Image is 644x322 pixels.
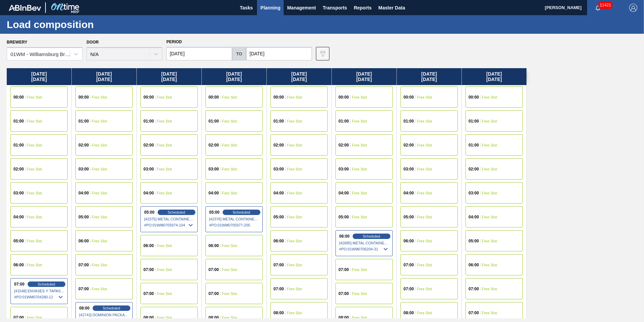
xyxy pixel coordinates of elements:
[462,68,526,85] div: [DATE] [DATE]
[27,167,42,171] span: Free Slot
[157,167,172,171] span: Free Slot
[92,119,107,123] span: Free Slot
[144,210,155,214] span: 05:00
[92,215,107,219] span: Free Slot
[157,292,172,296] span: Free Slot
[7,68,71,85] div: [DATE] [DATE]
[482,191,497,195] span: Free Slot
[9,5,41,11] img: TNhmsLtSVTkK8tSr43FrP2fwEKptu5GPRR3wAAAABJRU5ErkJggg==
[316,47,329,60] button: icon-filter-gray
[482,239,497,243] span: Free Slot
[417,95,432,99] span: Free Slot
[13,239,24,243] span: 05:00
[208,95,219,99] span: 00:00
[27,215,42,219] span: Free Slot
[287,215,302,219] span: Free Slot
[144,217,195,221] span: [42375] METAL CONTAINER CORPORATION - 0008219743
[143,244,154,248] span: 06:00
[273,239,284,243] span: 06:00
[27,143,42,147] span: Free Slot
[332,68,396,85] div: [DATE] [DATE]
[352,167,367,171] span: Free Slot
[404,119,414,123] span: 01:00
[208,167,219,171] span: 03:00
[287,119,302,123] span: Free Slot
[417,119,432,123] span: Free Slot
[404,143,414,147] span: 02:00
[339,268,349,272] span: 07:00
[92,287,107,291] span: Free Slot
[143,191,154,195] span: 04:00
[404,311,414,315] span: 08:00
[273,191,284,195] span: 04:00
[469,287,479,291] span: 07:00
[287,311,302,315] span: Free Slot
[78,263,89,267] span: 07:00
[143,95,154,99] span: 00:00
[339,234,350,238] span: 06:00
[157,191,172,195] span: Free Slot
[352,119,367,123] span: Free Slot
[236,51,242,56] h5: to
[13,95,24,99] span: 00:00
[417,287,432,291] span: Free Slot
[143,268,154,272] span: 07:00
[157,268,172,272] span: Free Slot
[78,239,89,243] span: 06:00
[222,119,237,123] span: Free Slot
[27,239,42,243] span: Free Slot
[233,210,250,214] span: Scheduled
[143,316,154,320] span: 08:00
[352,215,367,219] span: Free Slot
[482,143,497,147] span: Free Slot
[273,263,284,267] span: 07:00
[339,316,349,320] span: 08:00
[168,210,185,214] span: Scheduled
[239,4,254,12] span: Tasks
[417,311,432,315] span: Free Slot
[7,40,27,45] label: Brewery
[587,3,609,12] button: Notifications
[629,4,637,12] img: Logout
[339,143,349,147] span: 02:00
[319,50,327,58] img: icon-filter-gray
[209,210,220,214] span: 05:00
[14,282,25,286] span: 07:00
[352,143,367,147] span: Free Slot
[222,244,237,248] span: Free Slot
[404,287,414,291] span: 07:00
[273,143,284,147] span: 02:00
[287,287,302,291] span: Free Slot
[222,316,237,320] span: Free Slot
[417,215,432,219] span: Free Slot
[222,143,237,147] span: Free Slot
[78,95,89,99] span: 00:00
[92,263,107,267] span: Free Slot
[273,311,284,315] span: 08:00
[352,95,367,99] span: Free Slot
[92,191,107,195] span: Free Slot
[469,191,479,195] span: 03:00
[13,191,24,195] span: 03:00
[78,143,89,147] span: 02:00
[13,263,24,267] span: 06:00
[287,263,302,267] span: Free Slot
[352,191,367,195] span: Free Slot
[208,143,219,147] span: 02:00
[166,47,232,60] input: mm/dd/yyyy
[378,4,405,12] span: Master Data
[78,167,89,171] span: 03:00
[260,4,280,12] span: Planning
[10,51,70,57] div: 01WM - Williamsburg Brewery
[469,119,479,123] span: 01:00
[208,292,219,296] span: 07:00
[287,191,302,195] span: Free Slot
[157,244,172,248] span: Free Slot
[27,316,42,320] span: Free Slot
[417,167,432,171] span: Free Slot
[273,287,284,291] span: 07:00
[404,263,414,267] span: 07:00
[143,143,154,147] span: 02:00
[417,191,432,195] span: Free Slot
[209,217,260,221] span: [42376] METAL CONTAINER CORPORATION - 0008219743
